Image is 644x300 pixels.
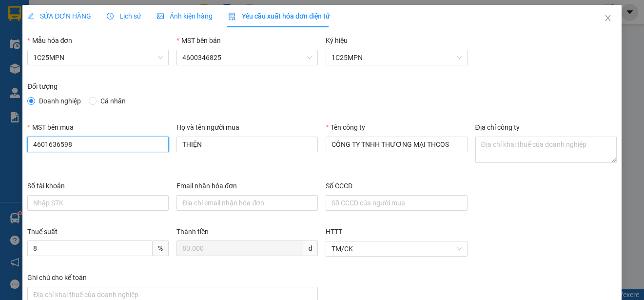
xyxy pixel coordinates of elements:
img: icon [228,13,236,20]
label: Họ và tên người mua [176,123,239,131]
span: clock-circle [107,13,114,20]
label: Tên công ty [326,123,365,131]
span: 1C25MPN [332,50,461,65]
label: Thành tiền [176,228,209,236]
span: Ảnh kiện hàng [157,12,213,20]
input: Số tài khoản [27,195,169,211]
label: Số CCCD [326,182,352,190]
input: Thuế suất [27,240,153,256]
label: Email nhận hóa đơn [176,182,237,190]
span: 4600346825 [182,50,312,65]
span: % [153,240,169,256]
span: Lịch sử [107,12,141,20]
input: Tên công ty [326,137,467,152]
label: MST bên bán [176,37,220,44]
span: SỬA ĐƠN HÀNG [27,12,91,20]
span: Doanh nghiệp [35,96,85,106]
label: HTTT [326,228,342,236]
label: Mẫu hóa đơn [27,37,72,44]
label: Ký hiệu [326,37,348,44]
label: Số tài khoản [27,182,65,190]
label: Đối tượng [27,82,58,90]
input: Email nhận hóa đơn [176,195,318,211]
span: Yêu cầu xuất hóa đơn điện tử [228,12,330,20]
input: Họ và tên người mua [176,137,318,152]
button: Close [594,5,622,32]
label: Thuế suất [27,228,58,236]
span: Cá nhân [97,96,130,106]
label: MST bên mua [27,123,73,131]
span: 1C25MPN [33,50,163,65]
span: đ [303,240,318,256]
input: Số CCCD [326,195,467,211]
span: TM/CK [332,241,461,256]
span: picture [157,13,164,20]
span: close [604,14,612,22]
span: edit [27,13,34,20]
label: Địa chỉ công ty [475,123,520,131]
input: MST bên mua [27,137,169,152]
label: Ghi chú cho kế toán [27,274,87,281]
textarea: Địa chỉ công ty [475,137,617,163]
